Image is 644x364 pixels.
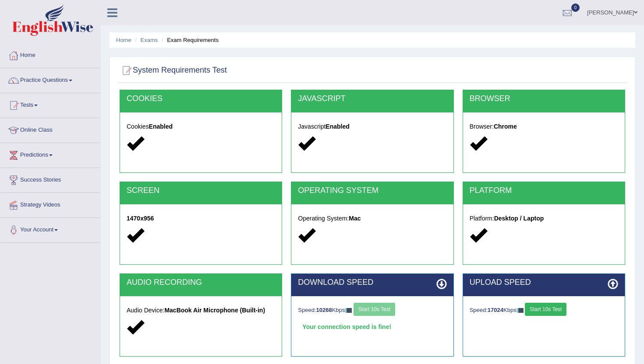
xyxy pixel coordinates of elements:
strong: Mac [349,215,361,222]
img: ajax-loader-fb-connection.gif [517,308,524,313]
span: 0 [571,3,580,12]
a: Home [116,37,131,43]
a: Exams [141,37,158,43]
a: Strategy Videos [0,193,100,215]
h2: BROWSER [470,94,618,103]
li: Exam Requirements [159,36,219,44]
strong: 10268 [316,307,332,313]
h5: Cookies [127,123,275,130]
h5: Operating System: [298,215,446,222]
div: Your connection speed is fine! [298,320,446,333]
h2: OPERATING SYSTEM [298,186,446,195]
img: ajax-loader-fb-connection.gif [345,308,352,313]
strong: Desktop / Laptop [494,215,544,222]
h5: Audio Device: [127,307,275,314]
strong: 1470x956 [127,215,154,222]
h2: UPLOAD SPEED [470,278,618,287]
h2: DOWNLOAD SPEED [298,278,446,287]
h2: System Requirements Test [120,64,227,77]
h2: JAVASCRIPT [298,94,446,103]
h2: PLATFORM [470,186,618,195]
h5: Platform: [470,215,618,222]
a: Your Account [0,218,100,240]
a: Success Stories [0,168,100,190]
a: Tests [0,93,100,115]
h2: AUDIO RECORDING [127,278,275,287]
strong: Chrome [494,123,517,130]
a: Practice Questions [0,68,100,90]
a: Home [0,43,100,65]
h5: Javascript [298,123,446,130]
strong: 17024 [488,307,503,313]
strong: Enabled [149,123,173,130]
h2: SCREEN [127,186,275,195]
strong: Enabled [326,123,349,130]
h5: Browser: [470,123,618,130]
strong: MacBook Air Microphone (Built-in) [164,307,265,314]
button: Start 10s Test [525,303,566,316]
a: Online Class [0,118,100,140]
div: Speed: Kbps [298,303,446,318]
h2: COOKIES [127,94,275,103]
div: Speed: Kbps [470,303,618,318]
a: Predictions [0,143,100,165]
